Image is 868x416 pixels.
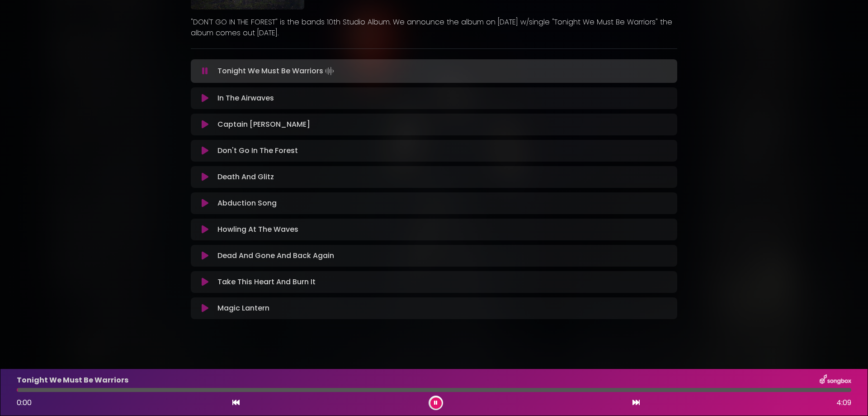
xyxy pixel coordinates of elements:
img: waveform4.gif [323,65,336,77]
p: Dead And Gone And Back Again [217,250,334,261]
p: "DON'T GO IN THE FOREST" is the bands 10th Studio Album. We announce the album on [DATE] w/single... [191,17,677,38]
p: Death And Glitz [217,172,274,182]
p: Take This Heart And Burn It [217,277,316,287]
p: Captain [PERSON_NAME] [217,119,310,130]
p: Don't Go In The Forest [217,145,298,156]
p: Magic Lantern [217,303,269,314]
p: Abduction Song [217,198,277,209]
p: In The Airwaves [217,93,274,104]
p: Howling At The Waves [217,224,298,235]
p: Tonight We Must Be Warriors [217,65,336,77]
